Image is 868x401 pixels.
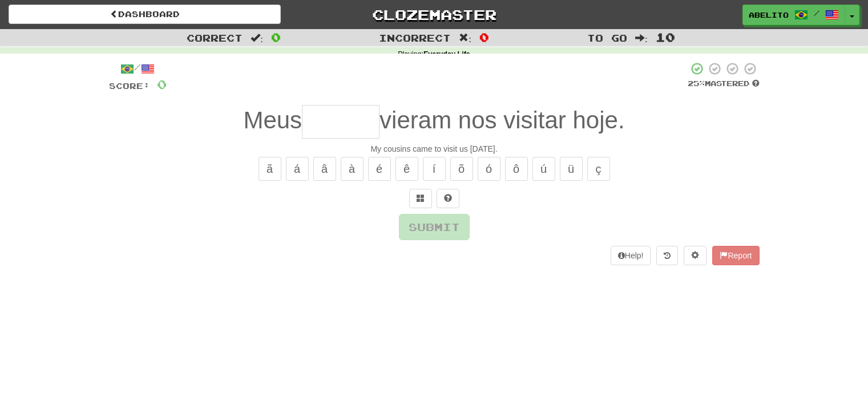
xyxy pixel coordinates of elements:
button: à [341,157,364,181]
div: / [109,62,167,76]
button: Submit [399,214,470,240]
button: Report [712,246,759,265]
span: Score: [109,81,150,91]
span: 0 [157,77,167,91]
span: vieram nos visitar hoje. [380,107,625,133]
strong: Everyday Life [423,50,470,58]
button: ã [259,157,281,181]
button: Round history (alt+y) [656,246,678,265]
button: é [368,157,391,181]
span: 25 % [688,79,705,88]
button: Help! [611,246,651,265]
div: My cousins came to visit us [DATE]. [109,143,760,155]
button: Single letter hint - you only get 1 per sentence and score half the points! alt+h [437,189,459,208]
button: ô [505,157,528,181]
button: í [423,157,446,181]
span: 0 [271,30,281,44]
button: á [286,157,309,181]
span: Correct [187,32,243,43]
span: 0 [479,30,489,44]
a: Clozemaster [298,5,570,25]
span: : [251,33,263,43]
button: ü [560,157,583,181]
span: 10 [656,30,675,44]
span: To go [587,32,627,43]
span: Incorrect [379,32,451,43]
button: â [313,157,336,181]
a: Dashboard [9,5,281,24]
span: abelito [749,10,789,20]
span: : [635,33,648,43]
span: Meus [243,107,302,133]
span: : [459,33,471,43]
button: ó [478,157,500,181]
button: ê [395,157,418,181]
button: ç [587,157,610,181]
a: abelito / [742,5,845,25]
button: Switch sentence to multiple choice alt+p [409,189,432,208]
button: õ [450,157,473,181]
span: / [814,9,819,17]
button: ú [532,157,555,181]
div: Mastered [688,79,760,89]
